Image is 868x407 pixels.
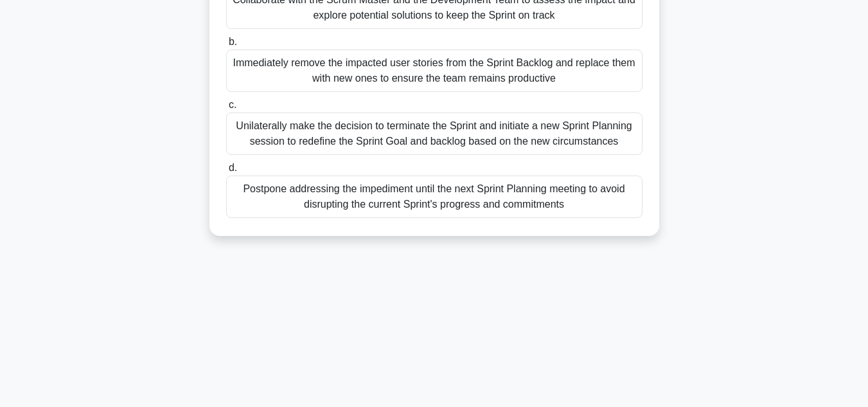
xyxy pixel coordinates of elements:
[226,113,642,155] div: Unilaterally make the decision to terminate the Sprint and initiate a new Sprint Planning session...
[229,162,237,173] span: d.
[229,36,237,47] span: b.
[226,50,642,92] div: Immediately remove the impacted user stories from the Sprint Backlog and replace them with new on...
[226,176,642,218] div: Postpone addressing the impediment until the next Sprint Planning meeting to avoid disrupting the...
[229,99,236,110] span: c.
